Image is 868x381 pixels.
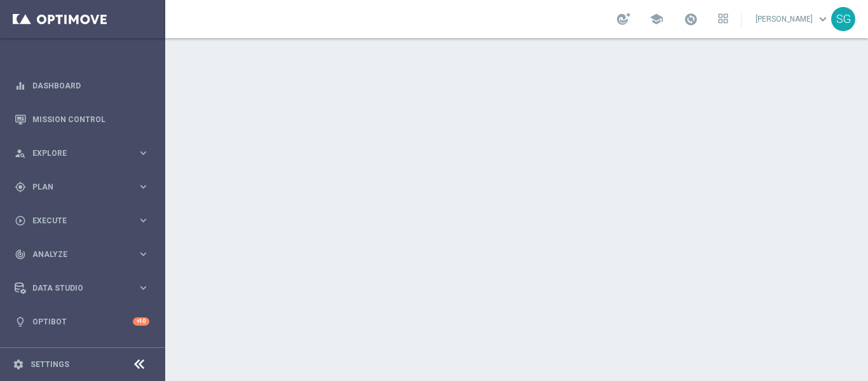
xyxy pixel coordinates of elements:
span: Data Studio [32,284,137,292]
div: Plan [15,181,137,193]
i: keyboard_arrow_right [137,147,149,159]
span: keyboard_arrow_down [816,12,830,26]
div: Optibot [15,305,149,338]
button: equalizer Dashboard [14,81,150,91]
i: keyboard_arrow_right [137,181,149,193]
span: Explore [32,149,137,157]
div: +10 [133,317,149,326]
button: gps_fixed Plan keyboard_arrow_right [14,182,150,192]
i: keyboard_arrow_right [137,282,149,294]
span: Plan [32,183,137,191]
button: person_search Explore keyboard_arrow_right [14,148,150,158]
i: track_changes [15,249,26,260]
i: play_circle_outline [15,215,26,226]
span: Execute [32,217,137,225]
button: play_circle_outline Execute keyboard_arrow_right [14,216,150,226]
a: Optibot [32,305,133,338]
a: Dashboard [32,69,149,102]
span: school [649,12,663,26]
button: lightbulb Optibot +10 [14,317,150,327]
div: Explore [15,148,137,159]
span: Analyze [32,251,137,258]
div: SG [831,7,855,31]
button: Data Studio keyboard_arrow_right [14,283,150,293]
button: Mission Control [14,114,150,125]
div: Mission Control [15,102,149,136]
div: Execute [15,215,137,226]
div: Dashboard [15,69,149,102]
i: gps_fixed [15,181,26,193]
button: track_changes Analyze keyboard_arrow_right [14,249,150,260]
a: Mission Control [32,102,149,136]
i: lightbulb [15,316,26,328]
i: settings [13,359,24,370]
a: [PERSON_NAME]keyboard_arrow_down [754,10,831,29]
div: Analyze [15,249,137,260]
i: equalizer [15,80,26,92]
div: Data Studio [15,282,137,294]
i: keyboard_arrow_right [137,214,149,226]
i: person_search [15,148,26,159]
i: keyboard_arrow_right [137,248,149,260]
a: Settings [31,361,69,368]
